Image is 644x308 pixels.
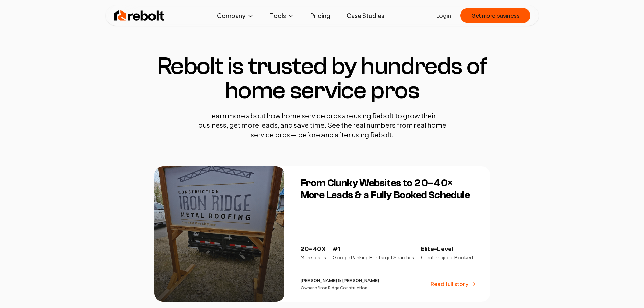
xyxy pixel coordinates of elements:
[114,9,165,22] img: Rebolt Logo
[431,280,468,288] p: Read full story
[154,166,490,302] a: From Clunky Websites to 20–40× More Leads & a Fully Booked ScheduleFrom Clunky Websites to 20–40×...
[341,9,390,22] a: Case Studies
[212,9,259,22] button: Company
[333,254,414,261] p: Google Ranking For Target Searches
[305,9,336,22] a: Pricing
[301,254,326,261] p: More Leads
[154,54,490,103] h1: Rebolt is trusted by hundreds of home service pros
[421,254,473,261] p: Client Projects Booked
[301,244,326,254] p: 20–40X
[265,9,300,22] button: Tools
[194,111,451,139] p: Learn more about how home service pros are using Rebolt to grow their business, get more leads, a...
[333,244,414,254] p: #1
[421,244,473,254] p: Elite-Level
[301,177,476,202] h3: From Clunky Websites to 20–40× More Leads & a Fully Booked Schedule
[301,277,379,284] p: [PERSON_NAME] & [PERSON_NAME]
[436,11,451,20] a: Login
[460,8,530,23] button: Get more business
[301,285,379,291] p: Owner of Iron Ridge Construction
